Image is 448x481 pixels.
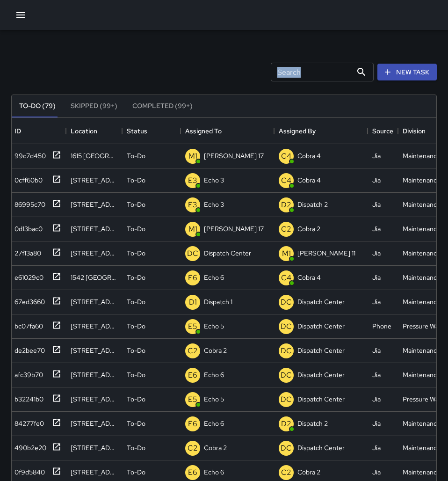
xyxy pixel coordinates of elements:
[281,151,291,162] p: C4
[127,321,145,331] p: To-Do
[127,151,145,160] p: To-Do
[297,248,355,258] p: [PERSON_NAME] 11
[122,118,181,144] div: Status
[127,200,145,209] p: To-Do
[377,64,437,81] button: New Task
[63,95,125,117] button: Skipped (99+)
[297,467,320,477] p: Cobra 2
[372,151,381,160] div: Jia
[281,321,292,332] p: DC
[297,273,321,282] p: Cobra 4
[11,391,43,404] div: b32241b0
[297,370,345,379] p: Dispatch Center
[297,394,345,404] p: Dispatch Center
[281,345,292,357] p: DC
[204,467,224,477] p: Echo 6
[372,394,381,404] div: Jia
[71,175,117,185] div: 901 Franklin Street
[403,370,441,379] div: Maintenance
[297,297,345,306] p: Dispatch Center
[297,224,320,233] p: Cobra 2
[127,419,145,428] p: To-Do
[188,321,197,332] p: E5
[188,345,198,357] p: C2
[188,467,197,478] p: E6
[297,419,328,428] p: Dispatch 2
[281,272,291,284] p: C4
[372,200,381,209] div: Jia
[281,370,292,381] p: DC
[11,293,45,306] div: 67ed3660
[403,151,441,160] div: Maintenance
[71,273,117,282] div: 1542 Broadway
[188,151,197,162] p: M1
[403,248,441,258] div: Maintenance
[204,419,224,428] p: Echo 6
[189,297,197,308] p: D1
[403,419,441,428] div: Maintenance
[188,418,197,430] p: E6
[71,467,117,477] div: 449 23rd Street
[372,297,381,306] div: Jia
[11,464,45,477] div: 0f9d5840
[274,118,368,144] div: Assigned By
[372,321,391,331] div: Phone
[187,248,198,259] p: DC
[188,199,197,211] p: E3
[204,151,264,160] p: [PERSON_NAME] 17
[188,370,197,381] p: E6
[372,175,381,185] div: Jia
[188,443,198,454] p: C2
[127,175,145,185] p: To-Do
[297,200,328,209] p: Dispatch 2
[403,346,441,355] div: Maintenance
[297,346,345,355] p: Dispatch Center
[11,196,45,209] div: 86995c70
[11,415,44,428] div: 84277fe0
[11,269,43,282] div: e61029c0
[188,272,197,284] p: E6
[204,297,232,306] p: Dispatch 1
[11,318,43,331] div: bc07fa60
[127,370,145,379] p: To-Do
[204,248,251,258] p: Dispatch Center
[403,443,441,452] div: Maintenance
[127,248,145,258] p: To-Do
[372,370,381,379] div: Jia
[204,224,264,233] p: [PERSON_NAME] 17
[281,467,291,478] p: C2
[71,151,117,160] div: 1615 Broadway
[372,273,381,282] div: Jia
[372,419,381,428] div: Jia
[282,248,291,259] p: M1
[71,370,117,379] div: 1500 Broadway
[279,118,316,144] div: Assigned By
[14,118,21,144] div: ID
[372,248,381,258] div: Jia
[204,394,224,404] p: Echo 5
[71,224,117,233] div: 1900 Telegraph Avenue
[297,443,345,452] p: Dispatch Center
[127,394,145,404] p: To-Do
[403,224,441,233] div: Maintenance
[181,118,274,144] div: Assigned To
[127,273,145,282] p: To-Do
[297,151,321,160] p: Cobra 4
[11,366,43,379] div: afc39b70
[11,172,43,185] div: 0cff60b0
[281,394,292,405] p: DC
[71,118,97,144] div: Location
[372,118,393,144] div: Source
[11,439,46,452] div: 490b2e20
[204,346,227,355] p: Cobra 2
[281,297,292,308] p: DC
[10,118,66,144] div: ID
[403,118,426,144] div: Division
[71,297,117,306] div: 320 23rd Street
[71,200,117,209] div: 824 Franklin Street
[403,175,441,185] div: Maintenance
[127,346,145,355] p: To-Do
[204,321,224,331] p: Echo 5
[127,443,145,452] p: To-Do
[204,443,227,452] p: Cobra 2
